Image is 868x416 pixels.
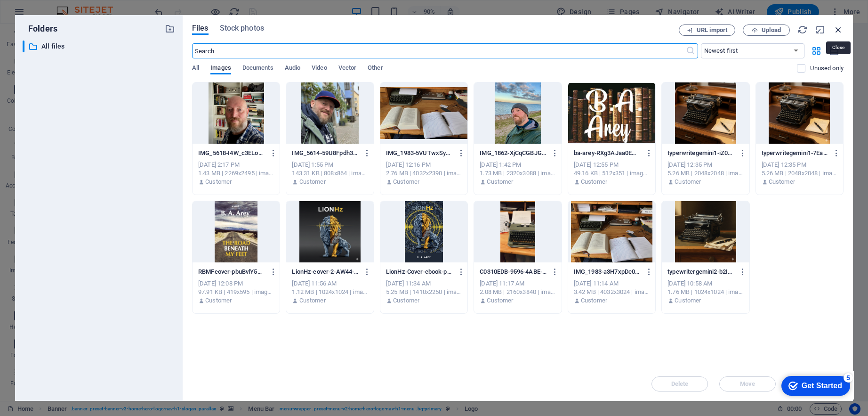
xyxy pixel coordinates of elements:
div: [DATE] 1:55 PM [292,161,368,169]
span: Documents [242,62,273,75]
p: Customer [581,296,607,305]
p: Displays only files that are not in use on the website. Files added during this session can still... [810,64,844,73]
p: IMG_1862-XjCqCGBJG8IM76N3-y6TSw.jpeg [480,149,547,157]
i: Minimize [815,24,826,35]
p: Customer [769,178,795,186]
input: Search [192,43,686,58]
p: Customer [675,296,701,305]
div: [DATE] 10:58 AM [667,279,743,288]
div: [DATE] 11:14 AM [574,279,650,288]
div: 5.26 MB | 2048x2048 | image/png [762,169,837,178]
p: typewritergemini2-b2InvJqjQJ56Bl0apJb6CA.png [667,268,735,276]
div: [DATE] 12:55 PM [574,161,650,169]
span: Upload [762,27,781,33]
span: Video [312,62,327,75]
div: 5.26 MB | 2048x2048 | image/png [667,169,743,178]
span: Stock photos [220,23,264,34]
p: Customer [581,178,607,186]
div: 1.73 MB | 2320x3088 | image/jpeg [480,169,555,178]
span: Other [368,62,383,75]
div: Get Started 5 items remaining, 0% complete [5,5,74,24]
p: Customer [487,296,513,305]
p: LionHz-cover-2-AW44-JUNbNMX4hGgGurBuQ.png [292,268,359,276]
span: Vector [338,62,357,75]
p: Customer [675,178,701,186]
button: URL import [679,24,735,36]
p: IMG_1983-a3H7xpDe0hSFwU0lG3ubhg.jpeg [574,268,641,276]
p: Folders [23,23,57,35]
div: 143.31 KB | 808x864 | image/jpeg [292,169,368,178]
div: 2.08 MB | 2160x3840 | image/jpeg [480,288,555,296]
p: IMG_5614-59U8Fpdh3ZIL_vQOqyROcg.JPG [292,149,359,157]
div: [DATE] 1:42 PM [480,161,555,169]
p: LionHz-Cover-ebook-p94RVGiGQkhXehsB0rmubQ.png [386,268,453,276]
div: 3.42 MB | 4032x3024 | image/jpeg [574,288,650,296]
div: 5 [67,2,77,11]
button: Upload [743,24,790,36]
div: 49.16 KB | 512x351 | image/jpeg [574,169,650,178]
span: Files [192,23,209,34]
div: [DATE] 11:56 AM [292,279,368,288]
div: [DATE] 12:35 PM [667,161,743,169]
i: Reload [797,24,808,35]
p: Customer [205,296,232,305]
p: IMG_1983-5VUTwxSy7b-lqo_kkK3i6w.jpeg [386,149,453,157]
div: Get Started [25,10,66,19]
div: ​ [23,41,24,52]
span: All [192,62,199,75]
div: 1.43 MB | 2269x2495 | image/jpeg [198,169,274,178]
div: 2.76 MB | 4032x2390 | image/jpeg [386,169,462,178]
p: Customer [393,178,419,186]
p: typerwritegemini1-iZ0MGkig0gLCIINLQIqUQA.png [667,149,735,157]
p: IMG_5618-I4W_c3ELoC93AJz2bJjaeg.jpeg [198,149,265,157]
p: RBMFcover-pbuBvlY5GrTtDn9NQtP8CQ.jpg [198,268,265,276]
p: Customer [299,178,326,186]
p: ba-arey-RXg3AJaa0EWvXPpKuM5K_w.jpg [574,149,641,157]
p: All files [41,41,158,52]
div: [DATE] 2:17 PM [198,161,274,169]
div: 1.76 MB | 1024x1024 | image/png [667,288,743,296]
p: Customer [205,178,232,186]
p: typerwritegemini1-7EaEtSENk-e6VLkiqTLGaQ.png [762,149,829,157]
span: Images [210,62,231,75]
span: URL import [697,27,727,33]
p: Customer [393,296,419,305]
p: Customer [299,296,326,305]
p: Customer [487,178,513,186]
div: [DATE] 12:16 PM [386,161,462,169]
i: Create new folder [165,24,175,34]
div: [DATE] 12:08 PM [198,279,274,288]
div: 5.25 MB | 1410x2250 | image/png [386,288,462,296]
div: 97.91 KB | 419x595 | image/jpeg [198,288,274,296]
div: 1.12 MB | 1024x1024 | image/png [292,288,368,296]
div: [DATE] 12:35 PM [762,161,837,169]
div: [DATE] 11:17 AM [480,279,555,288]
p: C0310EDB-9596-4ABE-8F87-2DEB79D49E2F-5m_qaUsHzmCvHLvfh_mGag.jpeg [480,268,547,276]
span: Audio [285,62,300,75]
div: [DATE] 11:34 AM [386,279,462,288]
